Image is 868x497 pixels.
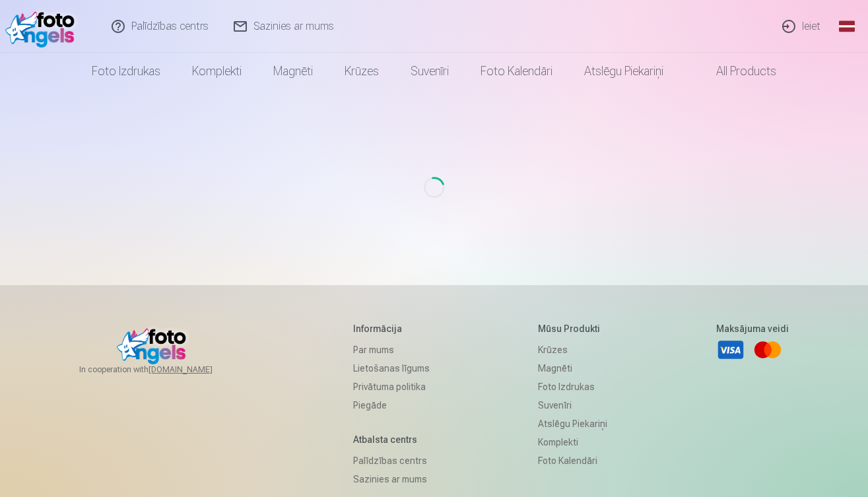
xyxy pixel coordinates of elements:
[395,53,465,90] a: Suvenīri
[257,53,329,90] a: Magnēti
[716,335,745,364] a: Visa
[538,451,607,470] a: Foto kalendāri
[679,53,792,90] a: All products
[5,5,81,48] img: /fa1
[353,396,430,414] a: Piegāde
[568,53,679,90] a: Atslēgu piekariņi
[353,470,430,488] a: Sazinies ar mums
[753,335,782,364] a: Mastercard
[76,53,176,90] a: Foto izdrukas
[465,53,568,90] a: Foto kalendāri
[538,359,607,378] a: Magnēti
[353,433,430,446] h5: Atbalsta centrs
[353,359,430,378] a: Lietošanas līgums
[176,53,257,90] a: Komplekti
[353,451,430,470] a: Palīdzības centrs
[716,322,789,335] h5: Maksājuma veidi
[353,322,430,335] h5: Informācija
[79,364,244,375] span: In cooperation with
[538,414,607,433] a: Atslēgu piekariņi
[538,341,607,359] a: Krūzes
[353,378,430,396] a: Privātuma politika
[149,364,244,375] a: [DOMAIN_NAME]
[538,433,607,451] a: Komplekti
[329,53,395,90] a: Krūzes
[538,378,607,396] a: Foto izdrukas
[353,341,430,359] a: Par mums
[538,396,607,414] a: Suvenīri
[538,322,607,335] h5: Mūsu produkti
